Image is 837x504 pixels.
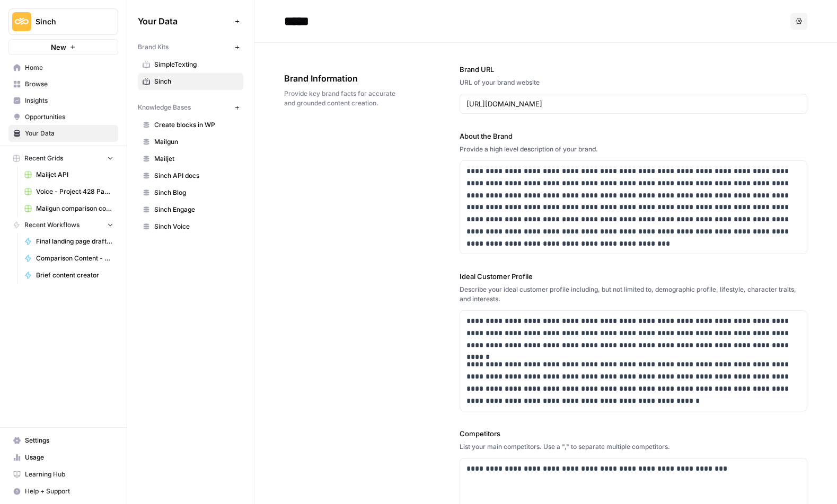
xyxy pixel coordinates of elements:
span: Sinch Engage [154,205,239,214]
a: Settings [8,432,118,449]
a: Browse [8,76,118,93]
a: Sinch Engage [138,201,243,218]
a: Voice - Project 428 Page Builder Tracker [20,183,118,200]
label: Competitors [460,428,807,439]
a: Final landing page drafter for Project 428 ([PERSON_NAME]) [20,233,118,250]
span: Recent Workflows [24,220,80,230]
a: Sinch API docs [138,167,243,184]
span: Sinch [36,16,100,27]
a: Comparison Content - Mailgun [20,250,118,267]
span: Insights [25,96,113,105]
span: Your Data [25,129,113,138]
a: Sinch [138,73,243,90]
span: New [51,42,66,52]
label: Brand URL [460,64,807,75]
label: Ideal Customer Profile [460,271,807,282]
span: Mailgun comparison content (Q3 2025) [36,204,113,213]
button: New [8,39,118,55]
span: Usage [25,453,113,462]
a: Learning Hub [8,466,118,483]
span: Mailgun [154,137,239,147]
a: Insights [8,92,118,109]
span: Browse [25,79,113,89]
div: Describe your ideal customer profile including, but not limited to, demographic profile, lifestyl... [460,285,807,304]
button: Help + Support [8,483,118,500]
span: Brand Information [284,72,400,85]
button: Workspace: Sinch [8,8,118,35]
a: Sinch Voice [138,218,243,235]
span: Sinch [154,77,239,86]
a: Brief content creator [20,267,118,284]
img: Sinch Logo [12,12,31,31]
button: Recent Workflows [8,217,118,233]
span: Recent Grids [24,154,63,163]
span: Final landing page drafter for Project 428 ([PERSON_NAME]) [36,237,113,246]
a: Your Data [8,125,118,142]
span: Mailjet [154,154,239,164]
div: Provide a high level description of your brand. [460,145,807,154]
button: Recent Grids [8,150,118,166]
a: Opportunities [8,109,118,125]
span: Opportunities [25,112,113,122]
a: Mailjet API [20,166,118,183]
span: Voice - Project 428 Page Builder Tracker [36,187,113,196]
span: Sinch Voice [154,222,239,231]
span: Brief content creator [36,271,113,280]
span: Settings [25,436,113,445]
span: Brand Kits [138,42,169,52]
span: Provide key brand facts for accurate and grounded content creation. [284,89,400,108]
span: Learning Hub [25,470,113,479]
input: www.sundaysoccer.com [466,98,800,109]
a: Mailgun comparison content (Q3 2025) [20,200,118,217]
span: SimpleTexting [154,60,239,69]
span: Mailjet API [36,170,113,179]
span: Knowledge Bases [138,103,191,112]
span: Your Data [138,15,231,28]
span: Sinch Blog [154,188,239,197]
span: Create blocks in WP [154,120,239,130]
a: Create blocks in WP [138,116,243,133]
span: Comparison Content - Mailgun [36,254,113,263]
a: Sinch Blog [138,184,243,201]
span: Sinch API docs [154,171,239,181]
a: Usage [8,449,118,466]
span: Help + Support [25,487,113,496]
div: List your main competitors. Use a "," to separate multiple competitors. [460,442,807,452]
a: Home [8,59,118,76]
label: About the Brand [460,131,807,141]
a: Mailgun [138,133,243,150]
a: Mailjet [138,150,243,167]
a: SimpleTexting [138,56,243,73]
span: Home [25,63,113,73]
div: URL of your brand website [460,78,807,87]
